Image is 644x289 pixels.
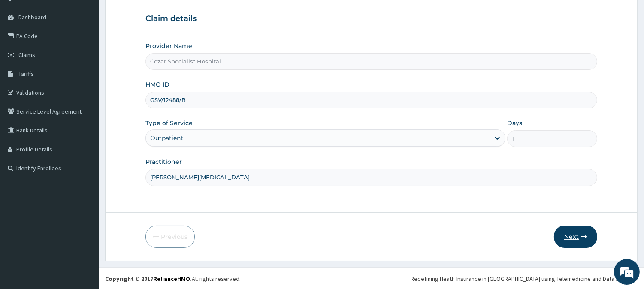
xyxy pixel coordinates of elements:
[145,80,169,89] label: HMO ID
[50,89,118,175] span: We're online!
[150,134,183,142] div: Outpatient
[105,275,192,283] strong: Copyright © 2017 .
[16,43,35,64] img: d_794563401_company_1708531726252_794563401
[45,48,144,59] div: Chat with us now
[145,14,597,24] h3: Claim details
[145,169,597,186] input: Enter Name
[145,157,182,166] label: Practitioner
[141,4,161,25] div: Minimize live chat window
[507,119,522,127] label: Days
[145,226,195,248] button: Previous
[153,275,190,283] a: RelianceHMO
[18,70,34,78] span: Tariffs
[18,51,35,59] span: Claims
[18,13,46,21] span: Dashboard
[411,274,638,283] div: Redefining Heath Insurance in [GEOGRAPHIC_DATA] using Telemedicine and Data Science!
[4,196,163,226] textarea: Type your message and hit 'Enter'
[145,92,597,108] input: Enter HMO ID
[554,226,597,248] button: Next
[145,119,193,127] label: Type of Service
[145,42,192,50] label: Provider Name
